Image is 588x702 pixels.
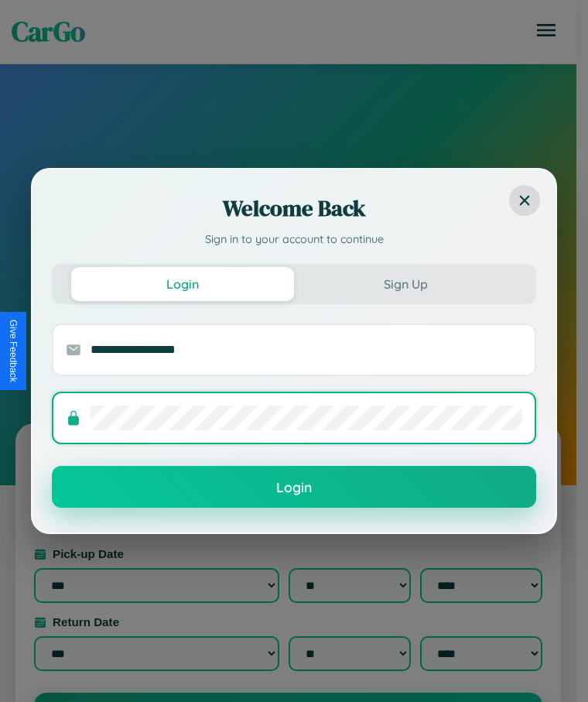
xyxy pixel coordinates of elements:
[52,193,536,224] h2: Welcome Back
[294,267,517,301] button: Sign Up
[71,267,294,301] button: Login
[8,320,19,382] div: Give Feedback
[52,231,536,248] p: Sign in to your account to continue
[52,466,536,508] button: Login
